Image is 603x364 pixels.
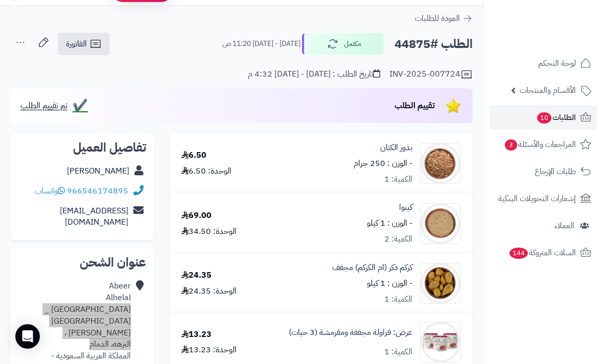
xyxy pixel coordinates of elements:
[35,185,65,197] a: واتساب
[60,205,128,229] a: [EMAIL_ADDRESS][DOMAIN_NAME]
[421,322,460,362] img: 1646393620-Strawberry%203%20Bundle%20v2%20(web)-90x90.jpg
[181,165,231,177] div: الوحدة: 6.50
[181,226,237,237] div: الوحدة: 34.50
[498,191,576,206] span: إشعارات التحويلات البنكية
[20,100,67,112] span: تم تقييم الطلب
[538,56,576,70] span: لوحة التحكم
[367,217,412,229] small: - الوزن : 1 كيلو
[248,68,380,80] div: تاريخ الطلب : [DATE] - [DATE] 4:32 م
[490,105,597,130] a: الطلبات10
[415,12,473,25] a: العودة للطلبات
[535,164,576,179] span: طلبات الإرجاع
[505,139,517,151] span: 3
[490,132,597,157] a: المراجعات والأسئلة3
[15,324,40,349] div: Open Intercom Messenger
[181,210,212,222] div: 69.00
[18,256,146,269] h2: عنوان الشحن
[367,277,412,289] small: - الوزن : 1 كيلو
[490,159,597,184] a: طلبات الإرجاع
[20,100,88,112] a: ✔️ تم تقييم الطلب
[490,213,597,238] a: العملاء
[508,246,576,260] span: السلات المتروكة
[421,143,460,184] img: 1628249871-Flax%20Seeds-90x90.jpg
[537,112,551,124] span: 10
[504,137,576,152] span: المراجعات والأسئلة
[384,233,412,245] div: الكمية: 2
[536,110,576,125] span: الطلبات
[520,83,576,98] span: الأقسام والمنتجات
[389,68,473,81] div: INV-2025-007724
[395,34,473,55] h2: الطلب #44875
[181,344,237,356] div: الوحدة: 13.23
[384,346,412,358] div: الكمية: 1
[289,327,412,338] a: عرض: فراولة مجففة ومقرمشة (3 حبات)
[181,150,206,161] div: 6.50
[554,219,574,233] span: العملاء
[380,142,412,154] a: بذور الكتان
[384,294,412,305] div: الكمية: 1
[421,203,460,244] img: 1641876737-Quinoa-90x90.jpg
[302,33,384,55] button: مكتمل
[332,262,412,274] a: كركم ذكر (ام الكركم) مجفف
[18,141,146,154] h2: تفاصيل العميل
[490,240,597,265] a: السلات المتروكة144
[421,263,460,304] img: 1639829353-Turmeric%20Mother-90x90.jpg
[395,100,435,112] span: تقييم الطلب
[415,12,460,25] span: العودة للطلبات
[534,29,593,50] img: logo-2.png
[354,157,412,169] small: - الوزن : 250 جرام
[490,51,597,76] a: لوحة التحكم
[66,38,87,50] span: الفاتورة
[181,329,212,341] div: 13.23
[181,285,237,297] div: الوحدة: 24.35
[509,248,528,259] span: 144
[384,174,412,185] div: الكمية: 1
[490,186,597,211] a: إشعارات التحويلات البنكية
[58,33,110,55] a: الفاتورة
[67,185,128,197] a: 966546174895
[73,100,88,112] span: ✔️
[181,270,212,281] div: 24.35
[222,39,300,49] small: [DATE] - [DATE] 11:20 ص
[67,165,129,177] a: [PERSON_NAME]
[399,202,412,213] a: كينوا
